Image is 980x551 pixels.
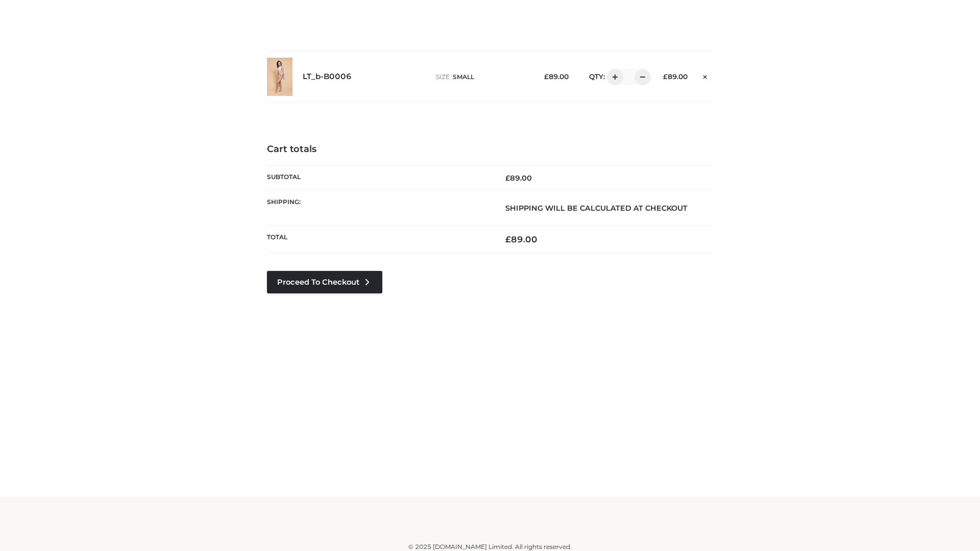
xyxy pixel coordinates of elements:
[505,234,537,244] bdi: 89.00
[505,234,511,244] span: £
[267,190,490,226] th: Shipping:
[505,173,510,183] span: £
[544,72,569,81] bdi: 89.00
[267,58,292,96] img: LT_b-B0006 - SMALL
[544,72,549,81] span: £
[303,72,352,82] a: LT_b-B0006
[267,271,382,293] a: Proceed to Checkout
[267,226,490,253] th: Total
[267,165,490,190] th: Subtotal
[436,72,528,82] p: size :
[698,69,713,82] a: Remove this item
[579,69,647,85] div: QTY:
[267,144,713,155] h4: Cart totals
[453,73,474,81] span: SMALL
[663,72,668,81] span: £
[505,173,532,183] bdi: 89.00
[663,72,688,81] bdi: 89.00
[505,204,688,213] strong: Shipping will be calculated at checkout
